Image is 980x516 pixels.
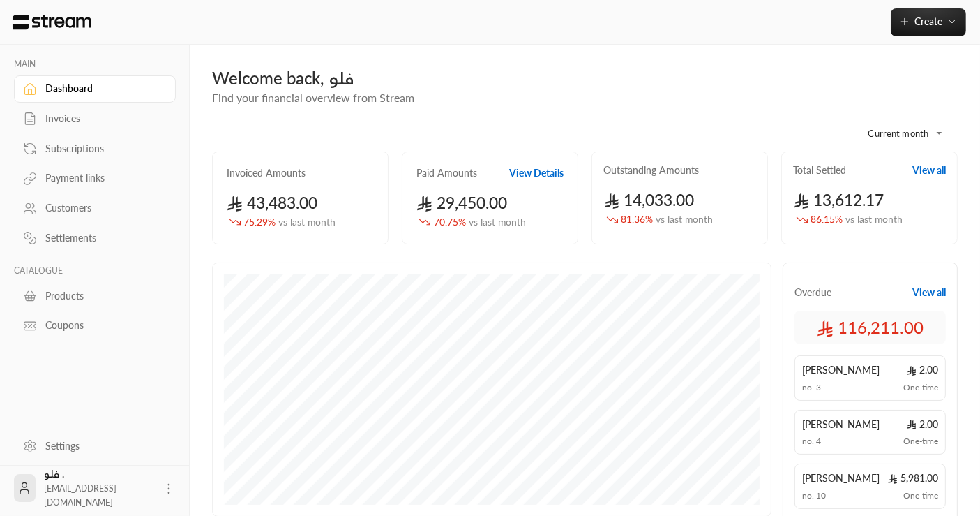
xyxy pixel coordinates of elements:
a: Invoices [14,105,176,133]
span: vs last month [845,213,903,225]
span: no. 4 [802,436,821,447]
h2: Paid Amounts [416,166,477,180]
div: Coupons [45,318,158,332]
a: Customers [14,195,176,222]
img: Logo [11,15,93,30]
span: [PERSON_NAME] [802,418,880,432]
span: vs last month [279,216,336,228]
a: Products [14,282,176,309]
span: 2.00 [907,363,938,377]
span: 75.29 % [244,215,336,230]
span: [EMAIL_ADDRESS][DOMAIN_NAME] [44,483,116,508]
span: 81.36 % [621,212,713,227]
span: 86.15 % [811,212,903,227]
h2: Outstanding Amounts [604,163,700,177]
span: 5,981.00 [888,471,938,485]
div: Invoices [45,112,158,126]
button: View Details [509,166,564,180]
span: One-time [903,490,938,501]
span: [PERSON_NAME] [802,471,880,485]
div: Current month [846,115,951,152]
div: فلو . [44,467,153,509]
a: Coupons [14,312,176,339]
span: 14,033.00 [604,191,695,209]
span: 13,612.17 [794,191,884,209]
span: Find your financial overview from Stream [212,91,414,104]
span: [PERSON_NAME] [802,363,880,377]
a: Dashboard [14,75,176,103]
span: One-time [903,436,938,447]
span: 2.00 [907,418,938,432]
span: no. 3 [802,382,821,393]
div: Subscriptions [45,142,158,156]
div: Settlements [45,231,158,245]
span: vs last month [656,213,713,225]
span: Overdue [794,286,831,300]
button: View all [912,286,946,300]
div: Dashboard [45,82,158,96]
p: MAIN [14,59,176,70]
a: Settings [14,432,176,459]
span: One-time [903,382,938,393]
div: Customers [45,201,158,215]
div: Settings [45,439,158,453]
span: Create [914,15,942,27]
button: Create [891,8,966,36]
a: Settlements [14,225,176,252]
span: 29,450.00 [416,193,507,212]
span: 43,483.00 [227,193,317,212]
a: Payment links [14,165,176,192]
button: View all [912,163,946,177]
span: no. 10 [802,490,826,501]
h2: Invoiced Amounts [227,166,306,180]
span: 116,211.00 [817,316,924,339]
div: Payment links [45,171,158,185]
h2: Total Settled [794,163,847,177]
span: 70.75 % [434,215,526,230]
p: CATALOGUE [14,265,176,277]
div: Welcome back, فلو [212,67,958,89]
a: Subscriptions [14,135,176,162]
div: Products [45,289,158,303]
span: vs last month [469,216,526,228]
